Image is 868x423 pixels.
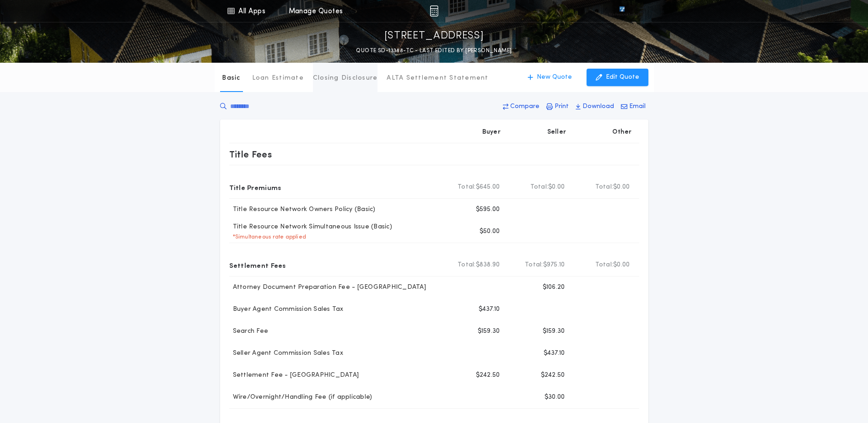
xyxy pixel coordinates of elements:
[543,283,565,292] p: $106.20
[313,74,378,83] p: Closing Disclosure
[547,128,566,137] p: Seller
[229,222,392,232] p: Title Resource Network Simultaneous Issue (Basic)
[613,183,630,192] span: $0.00
[525,260,543,270] b: Total:
[544,98,571,115] button: Print
[479,305,500,314] p: $437.10
[548,183,565,192] span: $0.00
[595,260,614,270] b: Total:
[229,371,359,380] p: Settlement Fee - [GEOGRAPHIC_DATA]
[229,147,272,162] p: Title Fees
[430,5,438,16] img: img
[510,102,539,111] p: Compare
[543,327,565,336] p: $159.30
[229,205,376,214] p: Title Resource Network Owners Policy (Basic)
[555,102,569,111] p: Print
[229,180,281,195] p: Title Premiums
[530,183,549,192] b: Total:
[618,98,648,115] button: Email
[222,74,240,83] p: Basic
[603,6,641,16] img: vs-icon
[387,74,488,83] p: ALTA Settlement Statement
[518,69,581,86] button: New Quote
[541,371,565,380] p: $242.50
[476,260,500,270] span: $838.90
[229,305,344,314] p: Buyer Agent Commission Sales Tax
[544,349,565,358] p: $437.10
[476,205,500,214] p: $595.00
[458,183,476,192] b: Total:
[582,102,614,111] p: Download
[573,98,617,115] button: Download
[595,183,614,192] b: Total:
[252,74,304,83] p: Loan Estimate
[480,227,500,236] p: $50.00
[476,183,500,192] span: $645.00
[458,260,476,270] b: Total:
[384,29,484,43] p: [STREET_ADDRESS]
[612,128,631,137] p: Other
[229,349,343,358] p: Seller Agent Commission Sales Tax
[229,258,286,272] p: Settlement Fees
[613,260,630,270] span: $0.00
[229,233,307,241] p: * Simultaneous rate applied
[629,102,646,111] p: Email
[500,98,542,115] button: Compare
[606,73,639,82] p: Edit Quote
[482,128,501,137] p: Buyer
[478,327,500,336] p: $159.30
[545,393,565,402] p: $30.00
[476,371,500,380] p: $242.50
[537,73,572,82] p: New Quote
[587,69,648,86] button: Edit Quote
[356,46,512,55] p: QUOTE SD-13388-TC - LAST EDITED BY [PERSON_NAME]
[229,283,426,292] p: Attorney Document Preparation Fee - [GEOGRAPHIC_DATA]
[229,327,269,336] p: Search Fee
[543,260,565,270] span: $975.10
[229,393,372,402] p: Wire/Overnight/Handling Fee (if applicable)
